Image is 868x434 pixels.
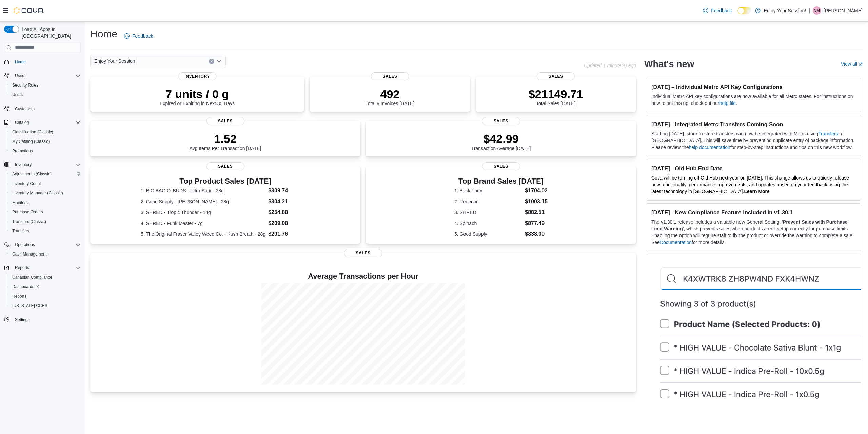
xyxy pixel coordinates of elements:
[12,118,32,127] button: Catalog
[9,227,81,235] span: Transfers
[94,57,137,65] span: Enjoy Your Session!
[9,208,46,216] a: Purchase Orders
[7,179,83,188] button: Inventory Count
[12,92,23,97] span: Users
[471,132,531,146] p: $42.99
[9,208,81,216] span: Purchase Orders
[454,209,522,216] dt: 3. SHRED
[12,316,32,324] a: Settings
[525,230,548,238] dd: $838.00
[12,315,81,324] span: Settings
[141,198,265,205] dt: 2. Good Supply - [PERSON_NAME] - 28g
[529,87,583,101] p: $21149.71
[841,61,863,67] a: View allExternal link
[9,273,81,281] span: Canadian Compliance
[813,6,821,15] div: Nicholas Miron
[9,137,53,146] a: My Catalog (Classic)
[744,189,769,194] strong: Learn More
[529,87,583,106] div: Total Sales [DATE]
[15,242,35,247] span: Operations
[7,80,83,90] button: Security Roles
[818,131,838,136] a: Transfers
[9,137,81,146] span: My Catalog (Classic)
[7,90,83,99] button: Users
[12,161,34,169] button: Inventory
[525,187,548,195] dd: $1704.02
[454,220,522,227] dt: 4. Spinach
[268,187,310,195] dd: $309.74
[9,81,81,89] span: Security Roles
[12,58,81,66] span: Home
[809,6,810,15] p: |
[371,72,409,80] span: Sales
[12,148,33,154] span: Promotions
[132,33,153,39] span: Feedback
[9,81,41,89] a: Security Roles
[12,284,39,289] span: Dashboards
[9,199,32,207] a: Manifests
[15,317,29,322] span: Settings
[7,272,83,282] button: Canadian Compliance
[206,162,244,170] span: Sales
[7,127,83,137] button: Classification (Classic)
[1,240,83,249] button: Operations
[14,7,44,14] img: Cova
[1,315,83,324] button: Settings
[9,227,32,235] a: Transfers
[12,228,29,234] span: Transfers
[651,219,848,231] strong: Prevent Sales with Purchase Limit Warning
[737,14,738,15] span: Dark Mode
[12,275,52,280] span: Canadian Compliance
[12,118,81,127] span: Catalog
[7,249,83,259] button: Cash Management
[141,231,265,238] dt: 5. The Original Fraser Valley Weed Co. - Kush Breath - 28g
[9,128,81,136] span: Classification (Classic)
[12,139,50,144] span: My Catalog (Classic)
[525,219,548,227] dd: $877.49
[482,162,520,170] span: Sales
[9,302,50,310] a: [US_STATE] CCRS
[268,197,310,206] dd: $304.21
[15,120,29,125] span: Catalog
[651,165,855,172] h3: [DATE] - Old Hub End Date
[12,264,81,272] span: Reports
[1,263,83,272] button: Reports
[12,171,52,177] span: Adjustments (Classic)
[90,27,117,41] h1: Home
[9,170,54,178] a: Adjustments (Classic)
[824,6,863,15] p: [PERSON_NAME]
[9,292,81,300] span: Reports
[1,118,83,127] button: Catalog
[268,208,310,216] dd: $254.88
[7,169,83,179] button: Adjustments (Classic)
[121,29,156,43] a: Feedback
[1,160,83,169] button: Inventory
[7,226,83,236] button: Transfers
[651,83,855,90] h3: [DATE] – Individual Metrc API Key Configurations
[160,87,235,106] div: Expired or Expiring in Next 30 Days
[7,188,83,198] button: Inventory Manager (Classic)
[651,121,855,128] h3: [DATE] - Integrated Metrc Transfers Coming Soon
[859,62,863,67] svg: External link
[12,58,28,66] a: Home
[737,7,752,14] input: Dark Mode
[160,87,235,101] p: 7 units / 0 g
[190,132,261,151] div: Avg Items Per Transaction [DATE]
[1,71,83,80] button: Users
[190,132,261,146] p: 1.52
[764,6,806,15] p: Enjoy Your Session!
[12,72,81,80] span: Users
[9,250,81,258] span: Cash Management
[15,106,35,112] span: Customers
[7,301,83,310] button: [US_STATE] CCRS
[644,59,694,70] h2: What's new
[216,59,222,64] button: Open list of options
[9,180,44,188] a: Inventory Count
[7,291,83,301] button: Reports
[344,249,382,257] span: Sales
[651,93,855,107] p: Individual Metrc API key configurations are now available for all Metrc states. For instructions ...
[12,82,38,88] span: Security Roles
[537,72,575,80] span: Sales
[9,302,81,310] span: Washington CCRS
[15,59,26,65] span: Home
